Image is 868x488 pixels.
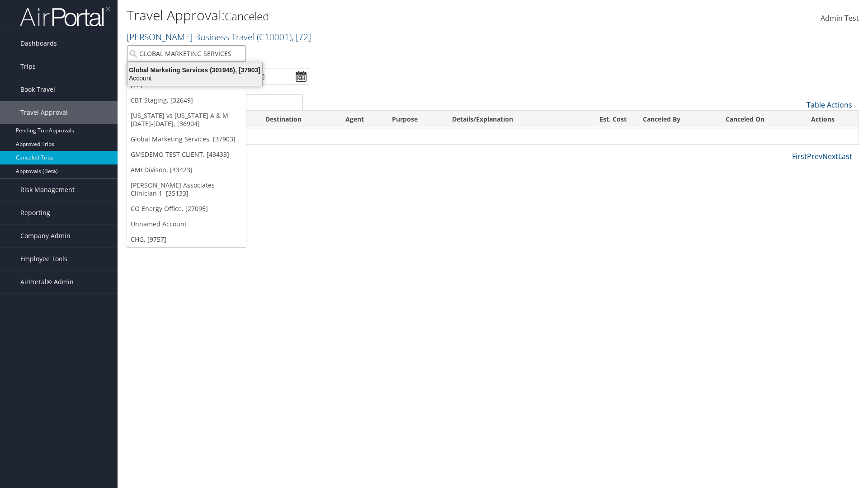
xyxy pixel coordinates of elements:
[127,147,246,162] a: GMSDEMO TEST CLIENT, [43433]
[807,151,822,161] a: Prev
[384,111,444,128] th: Purpose
[127,201,246,216] a: CO Energy Office, [27095]
[838,151,852,161] a: Last
[127,93,246,108] a: CBT Staging, [32649]
[292,31,311,43] span: , [ 72 ]
[127,128,859,145] td: No data available in table
[20,6,110,27] img: airportal-logo.png
[20,32,57,55] span: Dashboards
[572,111,635,128] th: Est. Cost: activate to sort column ascending
[122,66,268,74] div: Global Marketing Services (301946), [37903]
[803,111,859,128] th: Actions
[20,248,67,270] span: Employee Tools
[127,45,246,62] input: Search Accounts
[127,232,246,247] a: CHG, [9757]
[127,108,246,131] a: [US_STATE] vs [US_STATE] A & M [DATE]-[DATE], [36904]
[127,178,246,201] a: [PERSON_NAME] Associates - Clinician 1, [35133]
[257,111,337,128] th: Destination: activate to sort column ascending
[122,74,268,82] div: Account
[444,111,572,128] th: Details/Explanation
[257,31,292,43] span: ( C10001 )
[807,100,852,110] a: Table Actions
[717,111,802,128] th: Canceled On: activate to sort column ascending
[20,78,55,101] span: Book Travel
[635,111,717,128] th: Canceled By: activate to sort column ascending
[821,13,859,23] span: Admin Test
[337,111,384,128] th: Agent
[20,101,68,124] span: Travel Approval
[20,55,36,78] span: Trips
[127,216,246,232] a: Unnamed Account
[127,131,246,147] a: Global Marketing Services, [37903]
[127,162,246,178] a: AMI Divison, [43423]
[822,151,838,161] a: Next
[821,5,859,33] a: Admin Test
[127,47,615,59] p: Filter:
[20,178,75,201] span: Risk Management
[127,31,311,43] a: [PERSON_NAME] Business Travel
[20,271,74,293] span: AirPortal® Admin
[20,202,50,224] span: Reporting
[20,225,71,247] span: Company Admin
[127,6,615,25] h1: Travel Approval:
[792,151,807,161] a: First
[225,9,269,23] small: Canceled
